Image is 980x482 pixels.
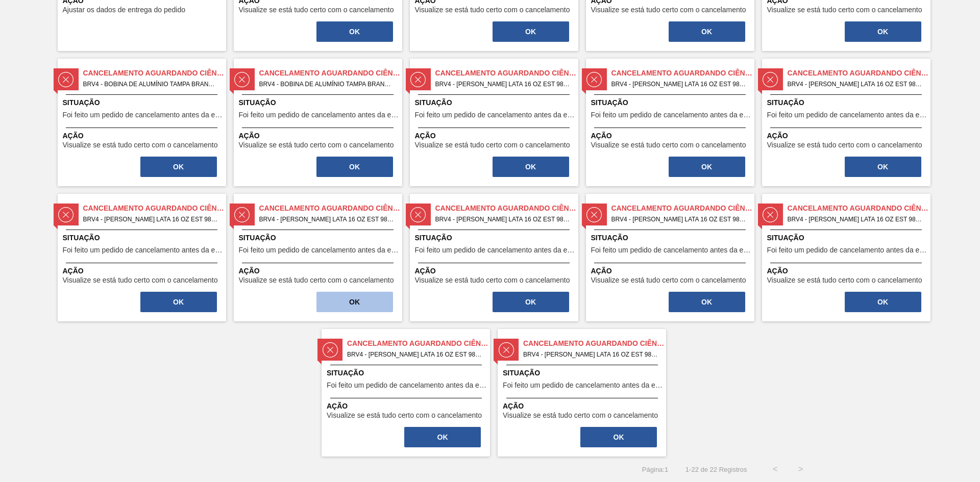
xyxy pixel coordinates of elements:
[844,156,922,178] div: Completar tarefa: 30340739
[63,234,100,242] font: Situação
[83,204,229,212] font: Cancelamento aguardando ciência
[415,246,672,254] font: Foi feito um pedido de cancelamento antes da etapa de aguardando faturamento
[239,267,260,275] font: Ação
[259,216,437,223] font: BRV4 - [PERSON_NAME] LATA 16 OZ EST 98 Pedido - 1731955
[239,111,400,119] span: Foi feito um pedido de cancelamento antes da etapa de aguardando faturamento
[877,298,888,306] font: OK
[503,369,540,377] font: Situação
[63,246,224,254] span: Foi feito um pedido de cancelamento antes da etapa de aguardando faturamento
[140,157,217,177] button: OK
[83,81,326,88] font: BRV4 - BOBINA DE ALUMÍNIO TAMPA BRANCA 0,208 X 1467,05 MM Pedido - 1717357
[525,28,536,36] font: OK
[611,204,757,212] font: Cancelamento aguardando ciência
[327,368,487,378] span: Situação
[767,141,922,149] font: Visualize se está tudo certo com o cancelamento
[493,292,569,312] button: OK
[63,233,224,243] span: Situação
[689,466,691,473] font: -
[579,426,658,448] div: Completar tarefa: 30341864
[701,163,712,171] font: OK
[788,203,930,214] span: Cancelamento aguardando ciência
[767,267,788,275] font: Ação
[767,97,928,108] span: Situação
[523,338,666,349] span: Cancelamento aguardando ciência
[611,214,746,225] span: BRV4 - BOBINA ALUMINIO LATA 16 OZ EST 98 Pedido - 1731957
[668,156,746,178] div: Completar tarefa: 30340738
[349,163,360,171] font: OK
[614,433,624,441] font: OK
[591,276,746,284] font: Visualize se está tudo certo com o cancelamento
[347,338,490,349] span: Cancelamento aguardando ciência
[63,98,100,107] font: Situação
[668,291,746,313] div: Completar tarefa: 30340743
[239,97,400,108] span: Situação
[435,204,581,212] font: Cancelamento aguardando ciência
[844,291,922,313] div: Completar tarefa: 30340744
[239,246,496,254] font: Foi feito um pedido de cancelamento antes da etapa de aguardando faturamento
[173,298,184,306] font: OK
[239,98,276,107] font: Situação
[763,456,788,482] button: <
[591,246,752,254] span: Foi feito um pedido de cancelamento antes da etapa de aguardando faturamento
[415,6,570,14] font: Visualize se está tudo certo com o cancelamento
[415,111,576,119] span: Foi feito um pedido de cancelamento antes da etapa de aguardando faturamento
[63,267,84,275] font: Ação
[503,382,664,389] span: Foi feito um pedido de cancelamento antes da etapa de aguardando faturamento
[239,141,394,149] font: Visualize se está tudo certo com o cancelamento
[710,466,717,473] font: 22
[435,214,570,225] span: BRV4 - BOBINA ALUMINIO LATA 16 OZ EST 98 Pedido - 1731956
[63,276,218,284] font: Visualize se está tudo certo com o cancelamento
[591,267,612,275] font: Ação
[239,276,394,284] font: Visualize se está tudo certo com o cancelamento
[591,98,628,107] font: Situação
[591,246,848,254] font: Foi feito um pedido de cancelamento antes da etapa de aguardando faturamento
[788,79,922,90] span: BRV4 - BOBINA ALUMINIO LATA 16 OZ EST 98 Pedido - 1731953
[611,68,754,79] span: Cancelamento aguardando ciência
[492,291,570,313] div: Completar tarefa: 30340742
[415,233,576,243] span: Situação
[642,466,663,473] font: Página
[492,20,570,43] div: Completar tarefa: 30340725
[611,203,754,214] span: Cancelamento aguardando ciência
[669,292,745,312] button: OK
[415,132,436,140] font: Ação
[877,28,888,36] font: OK
[410,207,426,222] img: status
[415,276,570,284] font: Visualize se está tudo certo com o cancelamento
[845,21,921,42] button: OK
[239,234,276,242] font: Situação
[63,6,186,14] font: Ajustar os dados de entrega do pedido
[435,68,578,79] span: Cancelamento aguardando ciência
[347,349,482,360] span: BRV4 - BOBINA ALUMINIO LATA 16 OZ EST 98 Pedido - 1731959
[259,214,394,225] span: BRV4 - BOBINA ALUMINIO LATA 16 OZ EST 98 Pedido - 1731955
[63,97,224,108] span: Situação
[435,69,581,77] font: Cancelamento aguardando ciência
[591,234,628,242] font: Situação
[767,234,804,242] font: Situação
[665,466,668,473] font: 1
[523,351,701,358] font: BRV4 - [PERSON_NAME] LATA 16 OZ EST 98 Pedido - 2010011
[499,342,514,358] img: status
[403,426,482,448] div: Completar tarefa: 30340745
[83,216,261,223] font: BRV4 - [PERSON_NAME] LATA 16 OZ EST 98 Pedido - 1731954
[404,427,481,447] button: OK
[591,233,752,243] span: Situação
[773,465,777,473] font: <
[415,97,576,108] span: Situação
[788,456,814,482] button: >
[58,72,73,87] img: status
[83,214,218,225] span: BRV4 - BOBINA ALUMINIO LATA 16 OZ EST 98 Pedido - 1731954
[767,276,922,284] font: Visualize se está tudo certo com o cancelamento
[611,79,746,90] span: BRV4 - BOBINA ALUMINIO LATA 16 OZ EST 98 Pedido - 1731952
[788,68,930,79] span: Cancelamento aguardando ciência
[83,79,218,90] span: BRV4 - BOBINA DE ALUMÍNIO TAMPA BRANCA 0,208 X 1467,05 MM Pedido - 1717357
[315,20,394,43] div: Completar tarefa: 30340724
[767,132,788,140] font: Ação
[503,368,664,378] span: Situação
[586,72,602,87] img: status
[349,298,360,306] font: OK
[239,6,394,14] font: Visualize se está tudo certo com o cancelamento
[503,402,524,410] font: Ação
[525,298,536,306] font: OK
[523,339,669,347] font: Cancelamento aguardando ciência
